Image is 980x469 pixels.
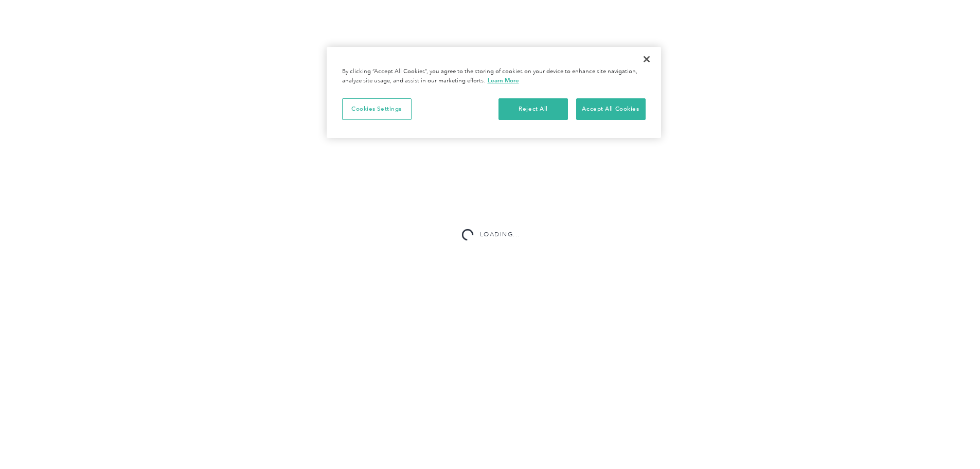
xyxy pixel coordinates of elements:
[342,98,412,120] button: Cookies Settings
[488,77,519,84] a: More information about your privacy, opens in a new tab
[576,98,646,120] button: Accept All Cookies
[327,47,661,138] div: Privacy
[342,67,646,85] div: By clicking “Accept All Cookies”, you agree to the storing of cookies on your device to enhance s...
[498,98,568,120] button: Reject All
[635,48,658,71] button: Close
[480,230,520,240] div: Loading...
[327,47,661,138] div: Cookie banner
